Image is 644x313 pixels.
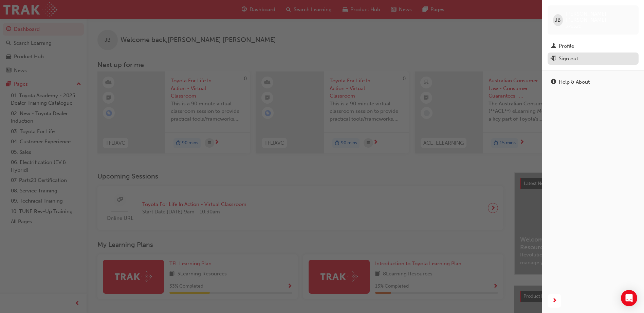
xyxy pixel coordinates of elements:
div: Help & About [559,78,590,86]
span: 372521 [566,23,581,29]
a: Help & About [548,76,639,88]
span: exit-icon [551,56,556,62]
span: JB [555,16,561,24]
span: [PERSON_NAME] [PERSON_NAME] [566,11,633,23]
div: Sign out [559,55,578,63]
span: info-icon [551,79,556,85]
div: Open Intercom Messenger [621,290,637,306]
button: Sign out [548,53,639,65]
span: man-icon [551,43,556,49]
a: Profile [548,40,639,53]
div: Profile [559,42,574,50]
span: next-icon [552,297,557,305]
